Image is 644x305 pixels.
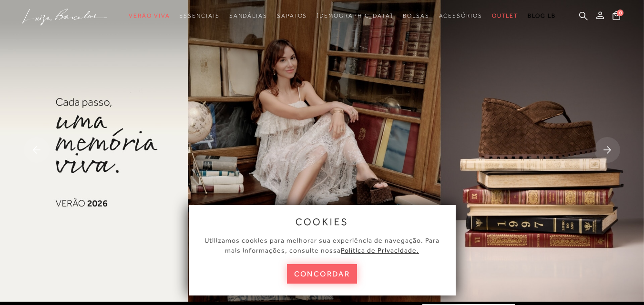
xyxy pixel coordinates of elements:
[528,7,555,25] a: BLOG LB
[229,7,267,25] a: noSubCategoriesText
[317,12,393,19] span: [DEMOGRAPHIC_DATA]
[287,264,358,284] button: concordar
[439,7,482,25] a: noSubCategoriesText
[179,12,219,19] span: Essenciais
[296,216,349,227] span: cookies
[492,7,519,25] a: noSubCategoriesText
[129,12,170,19] span: Verão Viva
[179,7,219,25] a: noSubCategoriesText
[317,7,393,25] a: noSubCategoriesText
[204,236,440,254] span: Utilizamos cookies para melhorar sua experiência de navegação. Para mais informações, consulte nossa
[403,12,429,19] span: Bolsas
[229,12,267,19] span: Sandálias
[277,12,307,19] span: Sapatos
[341,246,419,254] a: Política de Privacidade.
[610,10,623,23] button: 0
[617,10,624,16] span: 0
[403,7,429,25] a: noSubCategoriesText
[439,12,482,19] span: Acessórios
[129,7,170,25] a: noSubCategoriesText
[277,7,307,25] a: noSubCategoriesText
[528,12,555,19] span: BLOG LB
[492,12,519,19] span: Outlet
